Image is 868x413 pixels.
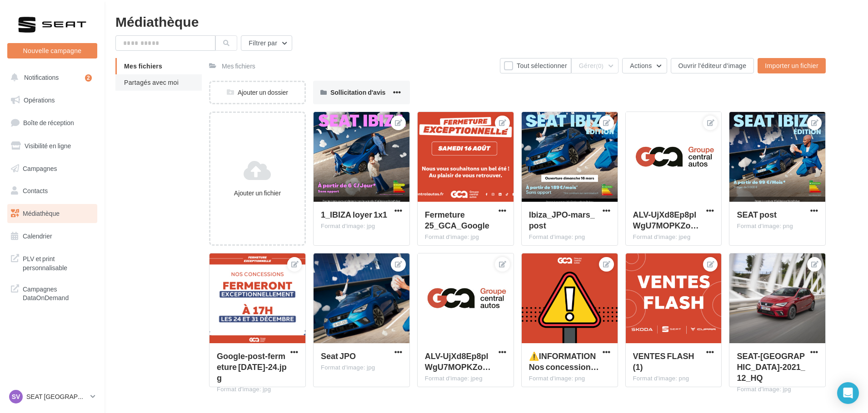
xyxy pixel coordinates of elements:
button: Filtrer par [241,35,292,51]
span: ⚠️INFORMATION Nos concessions de Vienne ne sont joignables ni par téléphone, ni par internet pour... [529,351,599,372]
a: Visibilité en ligne [5,136,99,155]
div: Format d'image: png [633,374,714,383]
a: Contacts [5,181,99,200]
span: SEAT-Ibiza-2021_12_HQ [737,351,805,383]
span: Calendrier [23,232,52,240]
div: 2 [85,74,92,82]
span: Mes fichiers [124,62,162,70]
span: VENTES FLASH (1) [633,351,694,372]
span: 1_IBIZA loyer 1x1 [321,209,387,219]
span: Campagnes DataOnDemand [23,283,94,302]
div: Médiathèque [115,15,857,28]
div: Format d'image: jpeg [425,374,506,383]
a: Opérations [5,91,99,110]
span: ALV-UjXd8Ep8plWgU7MOPKZoV_5qYw5MUNHC-ZeEzA_VBydZd3-4QG8G [425,351,491,372]
a: Médiathèque [5,204,99,223]
button: Ouvrir l'éditeur d'image [671,58,754,73]
a: Calendrier [5,227,99,246]
span: Contacts [23,187,48,194]
button: Nouvelle campagne [7,43,97,58]
a: PLV et print personnalisable [5,249,99,276]
button: Tout sélectionner [500,58,571,73]
span: PLV et print personnalisable [23,253,94,272]
button: Importer un fichier [758,58,826,73]
a: Campagnes [5,159,99,178]
span: Boîte de réception [23,119,74,126]
span: Visibilité en ligne [25,142,71,150]
span: Seat JPO [321,351,356,361]
p: SEAT [GEOGRAPHIC_DATA] [26,392,87,401]
div: Open Intercom Messenger [837,382,859,404]
div: Ajouter un fichier [214,189,301,198]
span: Google-post-fermeture noel-24.jpg [217,351,287,383]
div: Format d'image: png [529,374,610,383]
a: SV SEAT [GEOGRAPHIC_DATA] [7,388,97,405]
span: Médiathèque [23,209,60,217]
span: Actions [630,62,652,69]
div: Format d'image: jpg [217,385,298,394]
span: Partagés avec moi [124,78,179,86]
div: Mes fichiers [222,62,255,71]
div: Format d'image: jpg [425,233,506,241]
div: Format d'image: png [737,222,818,230]
span: Opérations [24,96,55,104]
div: Format d'image: jpeg [633,233,714,241]
span: ALV-UjXd8Ep8plWgU7MOPKZoV_5qYw5MUNHC-ZeEzA_VBydZd3-4QG8G [633,209,699,230]
span: Fermeture 25_GCA_Google [425,209,489,230]
span: Importer un fichier [765,62,818,69]
button: Notifications 2 [5,68,95,87]
div: Ajouter un dossier [210,88,304,97]
div: Format d'image: jpg [321,364,402,372]
span: SV [12,392,20,401]
div: Format d'image: jpg [321,222,402,230]
span: Notifications [24,73,59,81]
div: Format d'image: jpg [737,385,818,394]
a: Campagnes DataOnDemand [5,279,99,306]
button: Actions [622,58,667,73]
span: SEAT post [737,209,777,219]
button: Gérer(0) [571,58,619,73]
span: Sollicitation d'avis [330,88,385,96]
a: Boîte de réception [5,113,99,132]
span: Campagnes [23,164,57,172]
div: Format d'image: png [529,233,610,241]
span: Ibiza_JPO-mars_post [529,209,595,230]
span: (0) [596,62,604,69]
